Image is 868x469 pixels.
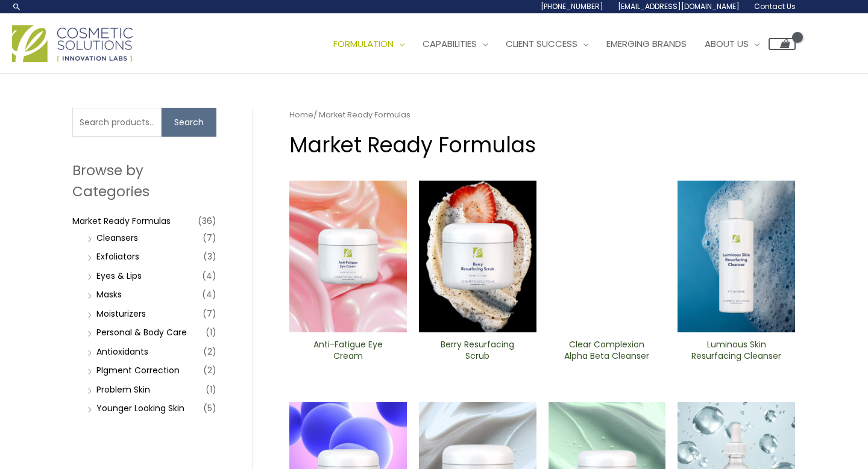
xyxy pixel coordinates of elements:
[96,384,150,396] a: Problem Skin
[429,339,526,362] h2: Berry Resurfacing Scrub
[558,339,655,366] a: Clear Complexion Alpha Beta ​Cleanser
[206,381,216,398] span: (1)
[12,2,22,11] a: Search icon link
[300,339,397,362] h2: Anti-Fatigue Eye Cream
[696,26,769,62] a: About Us
[12,25,133,62] img: Cosmetic Solutions Logo
[96,250,139,262] a: Exfoliators
[203,305,216,322] span: (7)
[419,181,536,332] img: Berry Resurfacing Scrub
[497,26,597,62] a: Client Success
[202,267,216,284] span: (4)
[754,1,796,11] span: Contact Us
[506,37,577,50] span: Client Success
[203,343,216,360] span: (2)
[429,339,526,366] a: Berry Resurfacing Scrub
[72,215,171,227] a: Market Ready Formulas
[606,37,687,50] span: Emerging Brands
[72,160,216,201] h2: Browse by Categories
[769,38,796,50] a: View Shopping Cart, empty
[300,339,397,366] a: Anti-Fatigue Eye Cream
[162,108,216,137] button: Search
[549,181,666,332] img: Clear Complexion Alpha Beta ​Cleanser
[96,232,138,244] a: Cleansers
[678,181,795,332] img: Luminous Skin Resurfacing ​Cleanser
[96,326,187,338] a: Personal & Body Care
[203,229,216,246] span: (7)
[414,26,497,62] a: Capabilities
[96,308,146,320] a: Moisturizers
[289,181,407,332] img: Anti Fatigue Eye Cream
[96,346,148,358] a: Antioxidants
[203,400,216,417] span: (5)
[289,108,795,122] nav: Breadcrumb
[558,339,655,362] h2: Clear Complexion Alpha Beta ​Cleanser
[96,270,142,282] a: Eyes & Lips
[688,339,785,362] h2: Luminous Skin Resurfacing ​Cleanser
[203,362,216,379] span: (2)
[72,108,162,137] input: Search products…
[202,286,216,303] span: (4)
[96,288,122,300] a: Masks
[618,1,740,11] span: [EMAIL_ADDRESS][DOMAIN_NAME]
[315,26,796,62] nav: Site Navigation
[688,339,785,366] a: Luminous Skin Resurfacing ​Cleanser
[333,37,394,50] span: Formulation
[597,26,696,62] a: Emerging Brands
[423,37,477,50] span: Capabilities
[203,248,216,265] span: (3)
[206,324,216,341] span: (1)
[541,1,603,11] span: [PHONE_NUMBER]
[289,130,795,160] h1: Market Ready Formulas
[96,364,180,376] a: PIgment Correction
[289,109,313,120] a: Home
[96,402,184,414] a: Younger Looking Skin
[705,37,749,50] span: About Us
[198,213,216,229] span: (36)
[324,26,414,62] a: Formulation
